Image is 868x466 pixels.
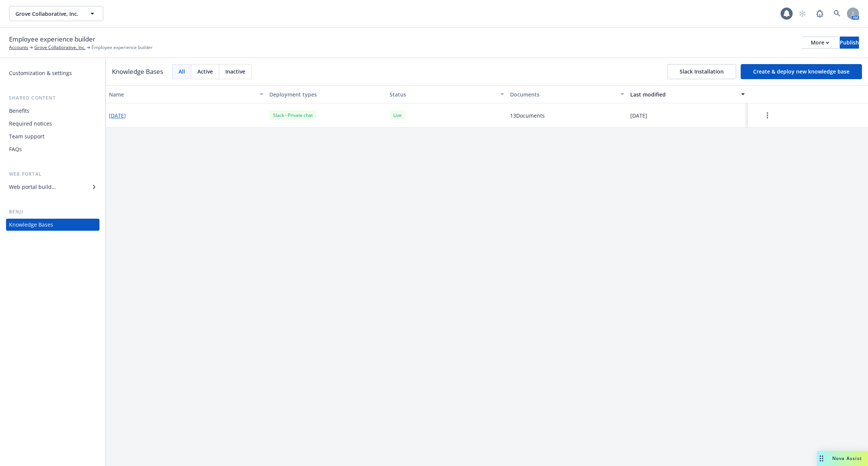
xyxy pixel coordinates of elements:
span: Active [197,67,213,75]
div: More [811,37,829,48]
div: Benji [6,208,99,216]
div: Last modified [630,90,736,98]
button: Slack Installation [667,64,736,79]
button: more [751,108,784,123]
a: Required notices [6,118,99,130]
a: Accounts [9,44,28,51]
a: more [763,111,772,120]
span: Employee experience builder [9,34,95,44]
div: Required notices [9,118,52,130]
div: Web portal [6,170,99,178]
div: Deployment types [269,90,384,98]
div: Drag to move [817,451,826,466]
button: Grove Collaborative, Inc. [9,6,103,21]
button: Publish [840,37,859,49]
span: [DATE] [630,112,647,120]
a: FAQs [6,143,99,155]
button: Deployment types [266,85,387,103]
div: Team support [9,130,44,143]
button: Nova Assist [817,451,868,466]
div: Web portal builder [9,181,56,193]
div: Live [390,110,405,120]
button: Last modified [627,85,747,103]
h3: Knowledge Bases [112,67,163,77]
div: Benefits [9,105,29,117]
span: Inactive [225,67,245,75]
a: Customization & settings [6,67,99,79]
div: Status [390,90,495,98]
a: Knowledge Bases [6,219,99,231]
a: Start snowing [795,6,810,21]
a: Web portal builder [6,181,99,193]
button: Status [387,85,507,103]
button: More [802,37,838,49]
button: Documents [507,85,627,103]
span: Employee experience builder [92,44,153,51]
button: [DATE] [109,112,126,120]
span: Nova Assist [832,455,862,461]
div: Shared content [6,94,99,102]
div: Customization & settings [9,67,72,79]
div: Knowledge Bases [9,219,53,231]
button: Name [106,85,266,103]
div: Documents [510,90,616,98]
div: FAQs [9,143,22,155]
span: Grove Collaborative, Inc. [15,10,81,18]
a: Benefits [6,105,99,117]
div: Name [109,90,255,98]
a: Search [830,6,845,21]
button: Create & deploy new knowledge base [741,64,862,79]
span: All [179,67,185,75]
span: 13 Document s [510,112,545,120]
a: Report a Bug [812,6,827,21]
div: Publish [840,37,859,48]
a: Grove Collaborative, Inc. [34,44,86,51]
a: Team support [6,130,99,143]
div: Slack - Private chat [269,110,316,120]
